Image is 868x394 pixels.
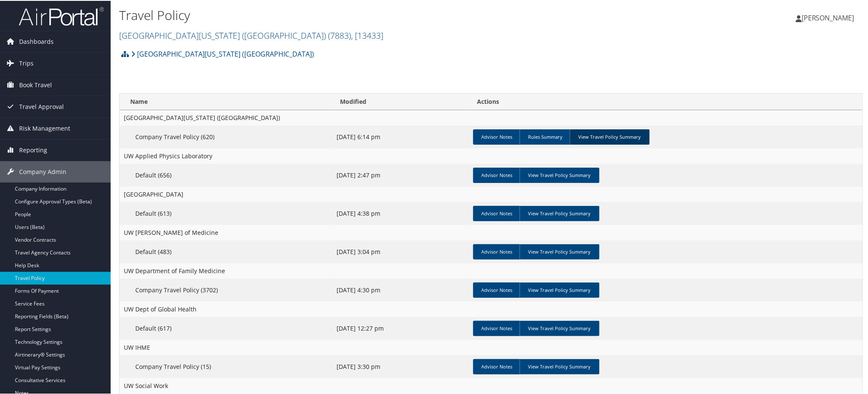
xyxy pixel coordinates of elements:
[802,12,854,22] span: [PERSON_NAME]
[520,243,600,259] a: View Travel Policy Summary
[520,358,600,374] a: View Travel Policy Summary
[520,205,600,220] a: View Travel Policy Summary
[19,74,52,95] span: Book Travel
[520,282,600,297] a: View Travel Policy Summary
[332,316,470,339] td: [DATE] 12:27 pm
[796,4,863,30] a: [PERSON_NAME]
[131,45,314,62] a: [GEOGRAPHIC_DATA][US_STATE] ([GEOGRAPHIC_DATA])
[332,163,470,186] td: [DATE] 2:47 pm
[120,316,332,339] td: Default (617)
[473,282,521,297] a: Advisor Notes
[120,163,332,186] td: Default (656)
[332,240,470,263] td: [DATE] 3:04 pm
[328,29,351,40] span: ( 7883 )
[332,93,470,109] th: Modified: activate to sort column ascending
[120,339,862,354] td: UW IHME
[473,128,521,144] a: Advisor Notes
[19,117,70,138] span: Risk Management
[120,148,862,163] td: UW Applied Physics Laboratory
[473,167,521,182] a: Advisor Notes
[19,139,47,160] span: Reporting
[332,125,470,148] td: [DATE] 6:14 pm
[520,167,600,182] a: View Travel Policy Summary
[120,354,332,377] td: Company Travel Policy (15)
[332,201,470,224] td: [DATE] 4:38 pm
[120,125,332,148] td: Company Travel Policy (620)
[470,93,862,109] th: Actions
[19,160,66,182] span: Company Admin
[120,201,332,224] td: Default (613)
[520,320,600,335] a: View Travel Policy Summary
[19,30,54,51] span: Dashboards
[473,205,521,220] a: Advisor Notes
[120,278,332,301] td: Company Travel Policy (3702)
[120,263,862,278] td: UW Department of Family Medicine
[120,93,332,109] th: Name: activate to sort column ascending
[570,128,650,144] a: View Travel Policy Summary
[120,240,332,263] td: Default (483)
[473,320,521,335] a: Advisor Notes
[119,29,383,40] a: [GEOGRAPHIC_DATA][US_STATE] ([GEOGRAPHIC_DATA])
[120,186,862,201] td: [GEOGRAPHIC_DATA]
[332,354,470,377] td: [DATE] 3:30 pm
[520,128,571,144] a: Rules Summary
[119,6,615,23] h1: Travel Policy
[120,377,862,393] td: UW Social Work
[19,6,104,26] img: airportal-logo.png
[473,358,521,374] a: Advisor Notes
[120,301,862,316] td: UW Dept of Global Health
[473,243,521,259] a: Advisor Notes
[351,29,383,40] span: , [ 13433 ]
[120,224,862,240] td: UW [PERSON_NAME] of Medicine
[19,95,64,117] span: Travel Approval
[332,278,470,301] td: [DATE] 4:30 pm
[120,109,862,125] td: [GEOGRAPHIC_DATA][US_STATE] ([GEOGRAPHIC_DATA])
[19,52,34,73] span: Trips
